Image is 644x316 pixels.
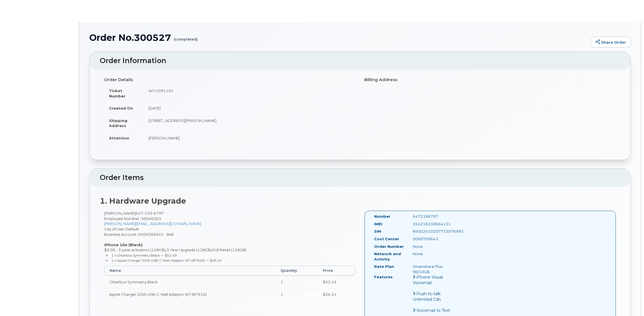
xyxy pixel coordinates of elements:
td: [PERSON_NAME] [143,132,356,144]
td: $52.49 [318,276,356,288]
label: SIM [374,229,381,234]
th: Quantity [276,266,318,276]
td: 1 [276,276,318,288]
strong: Ticket Number [109,88,125,98]
label: Features [374,274,393,280]
div: 354216330664131 [408,221,463,227]
div: None [408,251,463,257]
h4: Billing Address [364,77,616,82]
h4: Order Details [104,77,356,82]
div: [PERSON_NAME] City of Use: Default Business Account: 0509282645 - Bell $0.00 - 3-year activation ... [100,211,360,305]
div: 89302610207733076993 [408,229,463,234]
th: Price [318,266,356,276]
strong: Created On [109,106,133,110]
strong: 1. Hardware Upgrade [100,196,186,206]
div: None [408,244,463,249]
label: IMEI [374,221,382,227]
td: [STREET_ADDRESS][PERSON_NAME] [143,114,356,132]
a: [PERSON_NAME][EMAIL_ADDRESS][DOMAIN_NAME] [104,221,201,226]
small: (completed) [174,33,198,41]
label: Order Number [374,244,404,249]
strong: Attention [109,136,129,140]
div: Smartshare Plus 90/10GB [408,264,463,274]
small: 1 x Otterbox Symmetry Black — $52.49 [111,253,177,257]
strong: Shipping Address [109,118,127,128]
span: iPhone Visual Voicemail [413,275,443,285]
label: Network and Activity [374,251,404,262]
td: Apple Charger 20W USB-C Wall Adaptor WT (87916) [104,288,276,301]
div: 0000700643 [408,236,463,242]
label: Rate Plan [374,264,394,269]
span: 239 [143,211,152,215]
span: Voicemail to Text [416,308,450,313]
h2: Order Items [100,174,620,182]
span: 6797 [152,211,164,215]
span: 647 [136,211,164,215]
td: [DATE] [143,102,356,114]
td: Otterbox Symmetry Black [104,276,276,288]
h2: Order Information [100,57,620,65]
small: 1 x Apple Charger 20W USB-C Wall Adaptor WT (87916) — $26.24 [111,258,222,262]
label: Cost Center [374,236,399,242]
td: $26.24 [318,288,356,301]
strong: iPhone 16e (Black) [104,242,143,247]
th: Name [104,266,276,276]
a: Share Order [591,37,631,48]
td: 1 [276,288,318,301]
div: 6472396797 [408,214,463,219]
h1: Order No.300527 [89,33,588,43]
span: Employee Number: 30046303 [104,216,161,221]
label: Number [374,214,390,219]
span: Push-to-talk Unlimited Cdn [413,291,441,302]
td: WO1091191 [143,84,356,102]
